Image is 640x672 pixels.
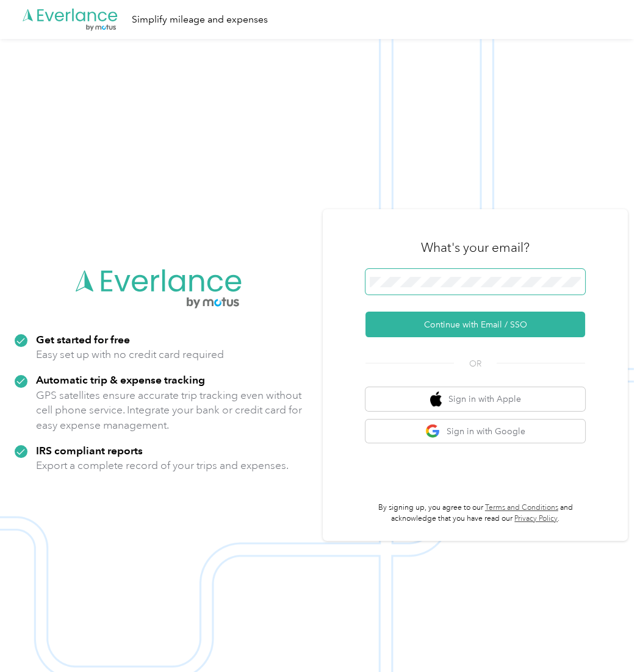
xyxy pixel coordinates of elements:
button: Continue with Email / SSO [365,312,585,337]
a: Privacy Policy [514,514,558,523]
p: Easy set up with no credit card required [36,347,224,362]
strong: Automatic trip & expense tracking [36,373,205,386]
a: Terms and Conditions [485,503,558,512]
h3: What's your email? [421,239,530,256]
p: By signing up, you agree to our and acknowledge that you have read our . [365,502,585,524]
button: google logoSign in with Google [365,420,585,443]
span: OR [454,357,497,370]
div: Simplify mileage and expenses [132,12,268,27]
strong: IRS compliant reports [36,444,143,457]
strong: Get started for free [36,333,130,346]
img: apple logo [430,391,442,407]
img: google logo [425,424,440,439]
p: Export a complete record of your trips and expenses. [36,458,289,473]
p: GPS satellites ensure accurate trip tracking even without cell phone service. Integrate your bank... [36,388,303,433]
button: apple logoSign in with Apple [365,387,585,411]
